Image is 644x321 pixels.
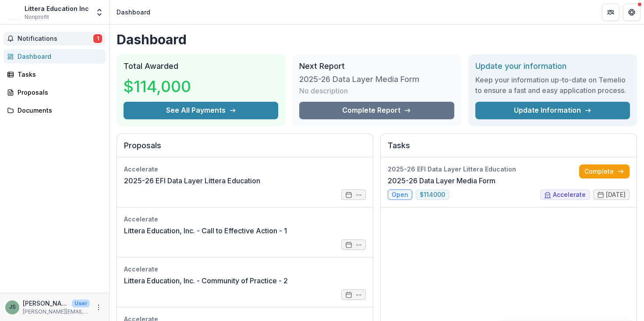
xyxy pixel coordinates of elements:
h2: Total Awarded [124,61,278,71]
a: Tasks [4,67,106,82]
div: Documents [18,106,99,115]
button: More [93,302,104,313]
h2: Update your information [475,61,630,71]
div: Proposals [18,88,99,97]
div: Littera Education Inc [25,4,89,13]
button: Open entity switcher [93,4,106,21]
div: Dashboard [18,52,99,61]
button: Notifications1 [4,32,106,46]
span: 1 [93,34,102,43]
img: Littera Education Inc [7,5,21,19]
a: Update Information [475,102,630,119]
a: Proposals [4,85,106,100]
h1: Dashboard [117,32,637,47]
span: Notifications [18,35,93,43]
h2: Tasks [388,141,630,157]
a: Littera Education, Inc. - Call to Effective Action - 1 [124,225,287,236]
a: Documents [4,103,106,118]
a: Complete [579,164,630,178]
p: No description [299,86,348,96]
p: User [72,300,90,307]
a: Dashboard [4,49,106,64]
button: Get Help [623,4,640,21]
p: [PERSON_NAME][EMAIL_ADDRESS][DOMAIN_NAME] [23,308,90,316]
div: Justin Serrano [9,304,16,310]
a: Littera Education, Inc. - Community of Practice - 2 [124,275,288,286]
h3: Keep your information up-to-date on Temelio to ensure a fast and easy application process. [475,75,630,96]
a: Complete Report [299,102,454,119]
nav: breadcrumb [113,6,154,18]
button: See All Payments [124,102,278,119]
div: Dashboard [117,7,150,17]
div: Tasks [18,70,99,79]
h2: Proposals [124,141,366,157]
a: 2025-26 Data Layer Media Form [388,175,495,186]
h3: $114,000 [124,75,191,98]
h2: Next Report [299,61,454,71]
a: 2025-26 EFI Data Layer Littera Education [124,175,260,186]
span: Nonprofit [25,13,49,21]
h3: 2025-26 Data Layer Media Form [299,75,419,84]
p: [PERSON_NAME] [23,299,68,308]
button: Partners [602,4,619,21]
